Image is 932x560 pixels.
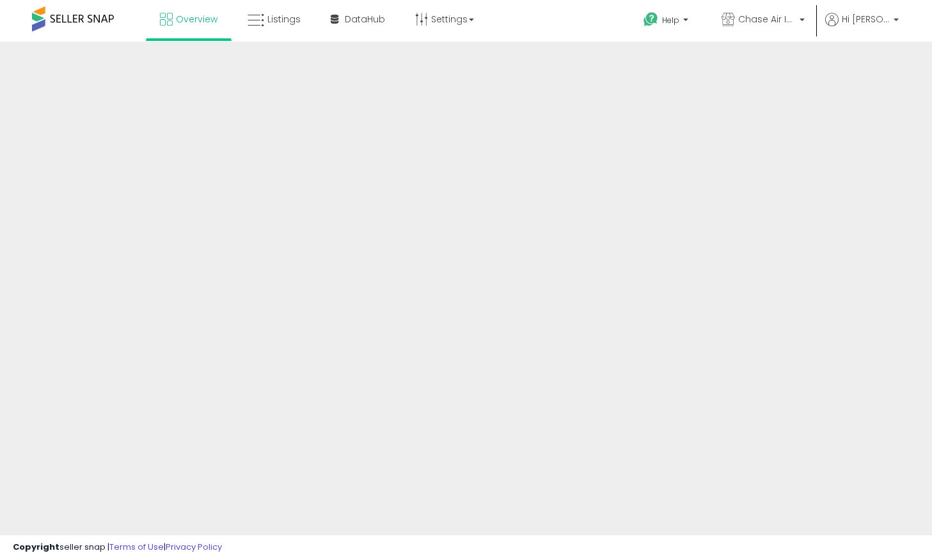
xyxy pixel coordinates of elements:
a: Terms of Use [109,541,164,553]
span: Help [662,15,679,26]
div: seller snap | | [13,541,222,554]
span: Hi [PERSON_NAME] [842,13,890,26]
strong: Copyright [13,541,59,553]
a: Help [633,2,701,42]
span: DataHub [345,13,385,26]
a: Hi [PERSON_NAME] [825,13,899,42]
i: Get Help [643,12,659,27]
a: Privacy Policy [166,541,222,553]
span: Listings [267,13,301,26]
span: Chase Air Industries [738,13,796,26]
span: Overview [176,13,217,26]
